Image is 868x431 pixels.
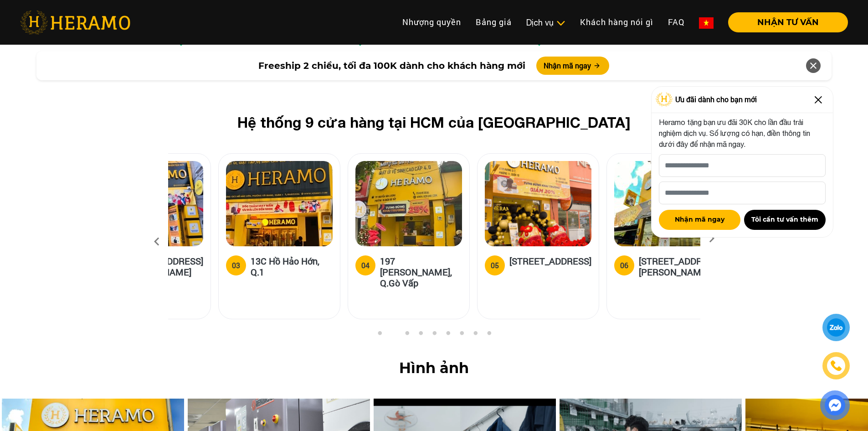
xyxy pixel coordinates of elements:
[443,331,452,340] button: 6
[361,260,370,271] div: 04
[639,255,721,277] h5: [STREET_ADDRESS][PERSON_NAME]
[485,161,591,246] img: heramo-179b-duong-3-thang-2-phuong-11-quan-10
[20,10,130,34] img: heramo-logo.png
[811,93,826,107] img: Close
[744,210,826,230] button: Tôi cần tư vấn thêm
[656,93,673,106] img: Logo
[721,18,848,26] a: NHẬN TƯ VẤN
[226,161,333,246] img: heramo-13c-ho-hao-hon-quan-1
[258,59,525,73] span: Freeship 2 chiều, tối đa 100K dành cho khách hàng mới
[395,12,468,32] a: Nhượng quyền
[402,331,411,340] button: 3
[471,331,480,340] button: 8
[573,12,661,32] a: Khách hàng nói gì
[675,94,757,105] span: Ưu đãi dành cho bạn mới
[728,12,848,32] button: NHẬN TƯ VẤN
[614,161,721,246] img: heramo-314-le-van-viet-phuong-tang-nhon-phu-b-quan-9
[251,255,333,277] h5: 13C Hồ Hảo Hớn, Q.1
[661,12,692,32] a: FAQ
[416,331,425,340] button: 4
[375,331,384,340] button: 1
[659,117,826,150] p: Heramo tặng bạn ưu đãi 30K cho lần đầu trải nghiệm dịch vụ. Số lượng có hạn, điền thông tin dưới ...
[380,255,462,288] h5: 197 [PERSON_NAME], Q.Gò Vấp
[824,353,849,379] a: phone-icon
[526,16,565,29] div: Dịch vụ
[183,114,686,131] h2: Hệ thống 9 cửa hàng tại HCM của [GEOGRAPHIC_DATA]
[509,255,591,274] h5: [STREET_ADDRESS]
[659,210,740,230] button: Nhận mã ngay
[620,260,628,271] div: 06
[536,57,609,75] button: Nhận mã ngay
[15,359,853,377] h2: Hình ảnh
[355,161,462,246] img: heramo-197-nguyen-van-luong
[491,260,499,271] div: 05
[468,12,519,32] a: Bảng giá
[430,331,439,340] button: 5
[556,19,565,28] img: subToggleIcon
[699,17,714,29] img: vn-flag.png
[830,359,843,372] img: phone-icon
[484,331,493,340] button: 9
[232,260,240,271] div: 03
[457,331,466,340] button: 7
[389,331,398,340] button: 2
